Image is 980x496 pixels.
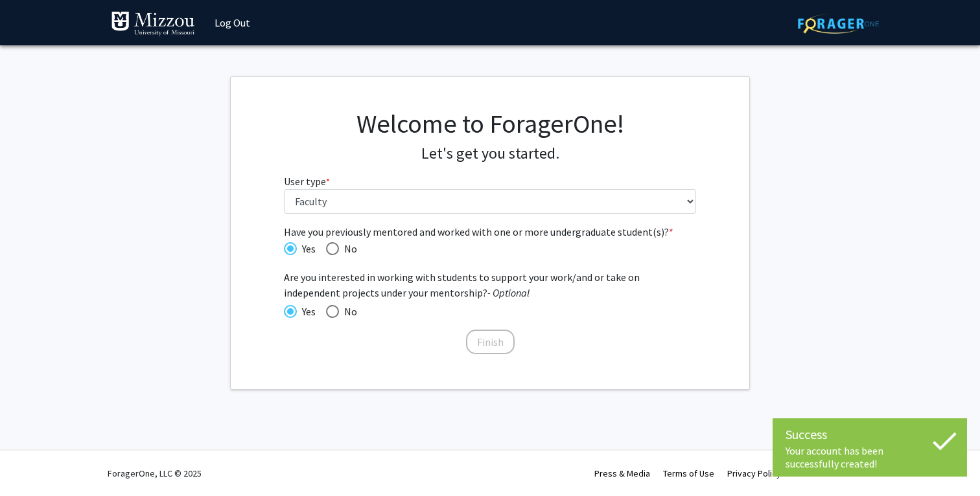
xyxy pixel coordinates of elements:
span: No [339,241,357,256]
div: Your account has been successfully created! [786,444,954,470]
i: - Optional [487,286,530,299]
div: Success [786,425,954,444]
span: Yes [297,304,316,319]
label: User type [284,174,330,189]
a: Privacy Policy [727,468,781,479]
span: Have you previously mentored and worked with one or more undergraduate student(s)? [284,224,697,240]
mat-radio-group: Have you previously mentored and worked with one or more undergraduate student(s)? [284,240,697,256]
span: Are you interested in working with students to support your work/and or take on independent proje... [284,269,697,300]
h4: Let's get you started. [284,144,697,163]
iframe: Chat [10,438,55,486]
a: Terms of Use [663,468,714,479]
a: Press & Media [594,468,650,479]
span: No [339,304,357,319]
button: Finish [466,330,515,354]
h1: Welcome to ForagerOne! [284,108,697,139]
img: University of Missouri Logo [111,11,195,37]
span: Yes [297,241,316,256]
div: ForagerOne, LLC © 2025 [108,451,202,496]
img: ForagerOne Logo [798,14,879,34]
